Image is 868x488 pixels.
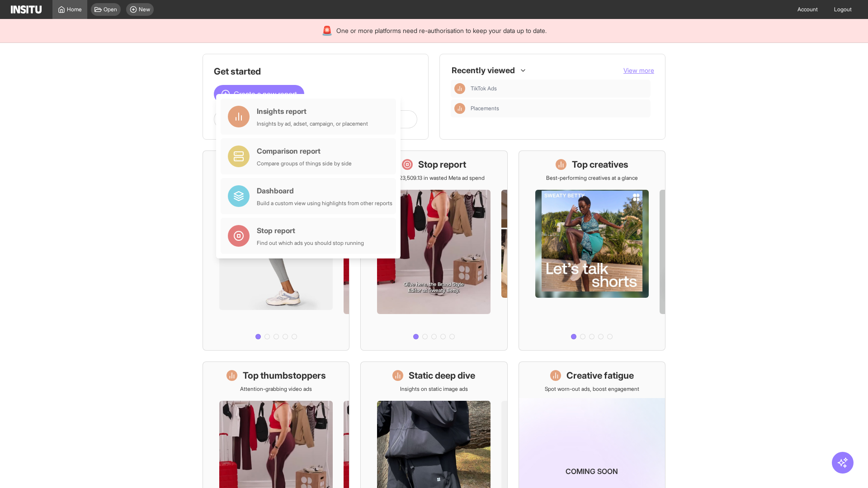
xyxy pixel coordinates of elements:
[257,120,368,127] div: Insights by ad, adset, campaign, or placement
[471,85,497,92] span: TikTok Ads
[623,66,654,74] span: View more
[257,185,392,196] div: Dashboard
[11,5,42,14] img: Logo
[257,106,368,117] div: Insights report
[257,225,364,236] div: Stop report
[67,6,82,13] span: Home
[257,160,352,167] div: Compare groups of things side by side
[214,65,417,78] h1: Get started
[471,105,647,112] span: Placements
[214,85,304,103] button: Create a new report
[243,369,326,382] h1: Top thumbstoppers
[139,6,150,13] span: New
[336,26,547,35] span: One or more platforms need re-authorisation to keep your data up to date.
[257,239,364,247] div: Find out which ads you should stop running
[572,158,628,171] h1: Top creatives
[360,150,507,351] a: Stop reportSave £23,509.13 in wasted Meta ad spend
[203,150,349,351] a: What's live nowSee all active ads instantly
[400,385,468,393] p: Insights on static image ads
[454,103,465,114] div: Insights
[471,105,499,112] span: Placements
[409,369,475,382] h1: Static deep dive
[321,24,333,37] div: 🚨
[240,385,312,393] p: Attention-grabbing video ads
[418,158,466,171] h1: Stop report
[257,200,392,207] div: Build a custom view using highlights from other reports
[383,174,485,182] p: Save £23,509.13 in wasted Meta ad spend
[519,150,665,351] a: Top creativesBest-performing creatives at a glance
[257,145,352,156] div: Comparison report
[623,66,654,75] button: View more
[471,85,647,92] span: TikTok Ads
[104,6,117,13] span: Open
[546,174,638,182] p: Best-performing creatives at a glance
[234,89,297,99] span: Create a new report
[454,83,465,94] div: Insights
